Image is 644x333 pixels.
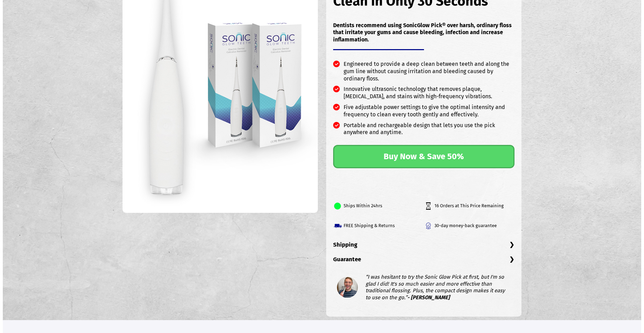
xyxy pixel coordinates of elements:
[333,216,424,236] li: FREE Shipping & Returns
[333,256,515,270] h3: Guarantee
[333,145,515,168] a: Buy Now & Save 50%
[333,22,515,44] p: Dentists recommend using SonicGlow Pick® over harsh, ordinary floss that irritate your gums and c...
[424,216,515,236] li: 30-day money-back guarantee
[407,294,450,301] b: - [PERSON_NAME]
[333,196,424,216] li: Ships Within 24hrs
[366,274,511,301] blockquote: “I was hesitant to try the Sonic Glow Pick at first, but I'm so glad I did! It's so much easier a...
[333,104,515,122] li: Five adjustable power settings to give the optimal intensity and frequency to clean every tooth g...
[333,241,515,256] h3: Shipping
[333,86,515,104] li: Innovative ultrasonic technology that removes plaque, [MEDICAL_DATA], and stains with high-freque...
[424,196,515,216] li: 16 Orders at This Price Remaining
[333,122,515,140] li: Portable and rechargeable design that lets you use the pick anywhere and anytime.
[333,61,515,86] li: Engineered to provide a deep clean between teeth and along the gum line without causing irritatio...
